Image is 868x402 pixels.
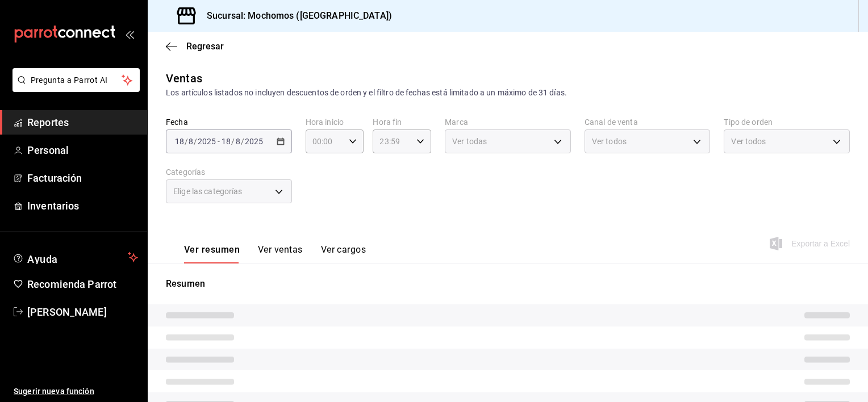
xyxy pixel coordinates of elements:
span: Pregunta a Parrot AI [31,74,122,86]
span: Recomienda Parrot [27,277,138,292]
span: / [194,137,197,146]
span: Inventarios [27,198,138,213]
label: Tipo de orden [724,118,850,126]
label: Canal de venta [585,118,711,126]
label: Fecha [166,118,292,126]
button: open_drawer_menu [125,30,134,39]
span: Elige las categorías [173,186,243,197]
span: Sugerir nueva función [14,386,138,397]
button: Ver cargos [321,244,366,263]
input: -- [221,137,231,146]
span: [PERSON_NAME] [27,304,138,320]
label: Categorías [166,168,292,176]
a: Pregunta a Parrot AI [8,82,140,94]
input: -- [174,137,185,146]
input: -- [188,137,194,146]
div: Ventas [166,70,202,87]
span: Regresar [186,41,224,52]
div: Los artículos listados no incluyen descuentos de orden y el filtro de fechas está limitado a un m... [166,87,850,99]
button: Ver resumen [184,244,240,263]
div: navigation tabs [184,244,366,263]
input: ---- [197,137,216,146]
span: Ver todos [592,136,627,147]
button: Pregunta a Parrot AI [12,68,140,92]
label: Hora fin [373,118,431,126]
input: -- [235,137,241,146]
button: Regresar [166,41,224,52]
span: Reportes [27,115,138,130]
span: / [231,137,235,146]
span: Ver todos [731,136,766,147]
button: Ver ventas [258,244,303,263]
span: / [241,137,244,146]
span: / [185,137,188,146]
span: - [218,137,220,146]
h3: Sucursal: Mochomos ([GEOGRAPHIC_DATA]) [198,9,392,23]
input: ---- [244,137,264,146]
p: Resumen [166,277,850,291]
label: Marca [445,118,571,126]
span: Ayuda [27,250,123,264]
span: Ver todas [452,136,487,147]
label: Hora inicio [306,118,364,126]
span: Personal [27,143,138,158]
span: Facturación [27,170,138,186]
